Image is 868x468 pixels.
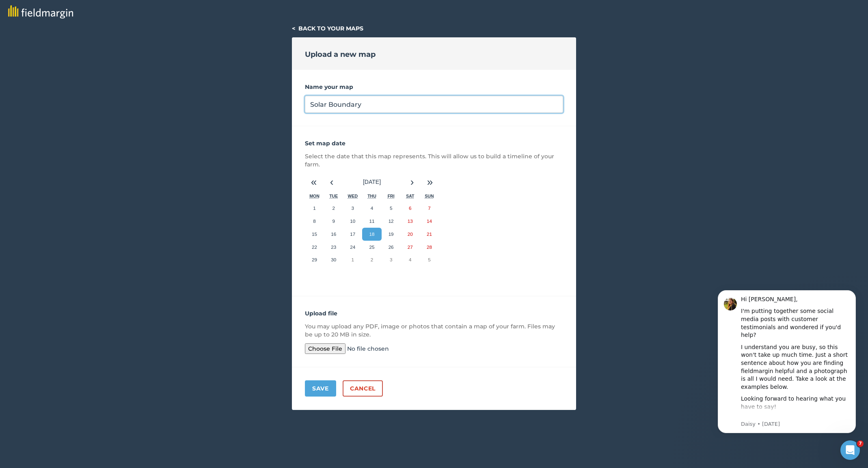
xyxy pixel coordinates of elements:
[369,231,375,237] abbr: 18 September 2025
[305,228,324,241] button: 15 September 2025
[389,244,394,250] abbr: 26 September 2025
[382,228,401,241] button: 19 September 2025
[352,205,354,211] abbr: 3 September 2025
[409,257,411,262] abbr: 4 October 2025
[348,194,358,198] abbr: Wednesday
[324,228,343,241] button: 16 September 2025
[420,241,439,254] button: 28 September 2025
[305,49,376,60] h2: Upload a new map
[305,253,324,266] button: 29 September 2025
[367,194,376,198] abbr: Thursday
[427,244,432,250] abbr: 28 September 2025
[428,205,430,211] abbr: 7 September 2025
[390,205,392,211] abbr: 5 September 2025
[362,241,381,254] button: 25 September 2025
[363,179,381,185] span: [DATE]
[305,140,345,147] strong: Set map date
[427,231,432,237] abbr: 21 September 2025
[332,205,335,211] abbr: 2 September 2025
[371,257,373,262] abbr: 2 October 2025
[341,173,403,191] button: [DATE]
[312,257,317,262] abbr: 29 September 2025
[406,194,414,198] abbr: Saturday
[331,244,336,250] abbr: 23 September 2025
[329,194,338,198] abbr: Tuesday
[305,152,563,168] p: Select the date that this map represents. This will allow us to build a timeline of your farm.
[369,244,375,250] abbr: 25 September 2025
[420,228,439,241] button: 21 September 2025
[324,215,343,228] button: 9 September 2025
[305,173,323,191] button: «
[305,215,324,228] button: 8 September 2025
[408,218,413,224] abbr: 13 September 2025
[420,202,439,215] button: 7 September 2025
[389,218,394,224] abbr: 12 September 2025
[350,218,355,224] abbr: 10 September 2025
[305,380,336,397] button: Save
[408,231,413,237] abbr: 20 September 2025
[305,322,563,339] p: You may upload any PDF, image or photos that contain a map of your farm. Files may be up to 20 MB...
[420,253,439,266] button: 5 October 2025
[331,257,336,262] abbr: 30 September 2025
[343,215,362,228] button: 10 September 2025
[350,231,355,237] abbr: 17 September 2025
[362,253,381,266] button: 2 October 2025
[427,218,432,224] abbr: 14 September 2025
[401,215,420,228] button: 13 September 2025
[343,228,362,241] button: 17 September 2025
[305,96,563,113] input: Enter name
[382,202,401,215] button: 5 September 2025
[840,440,860,460] iframe: Intercom live chat
[312,244,317,250] abbr: 22 September 2025
[309,194,320,198] abbr: Monday
[343,202,362,215] button: 3 September 2025
[369,218,375,224] abbr: 11 September 2025
[382,241,401,254] button: 26 September 2025
[305,241,324,254] button: 22 September 2025
[343,241,362,254] button: 24 September 2025
[305,310,337,317] strong: Upload file
[313,218,315,224] abbr: 8 September 2025
[350,244,355,250] abbr: 24 September 2025
[305,83,563,91] label: Name your map
[313,205,315,211] abbr: 1 September 2025
[362,215,381,228] button: 11 September 2025
[428,257,430,262] abbr: 5 October 2025
[409,205,411,211] abbr: 6 September 2025
[408,244,413,250] abbr: 27 September 2025
[352,257,354,262] abbr: 1 October 2025
[382,215,401,228] button: 12 September 2025
[421,173,439,191] button: »
[323,173,341,191] button: ‹
[382,253,401,266] button: 3 October 2025
[425,194,434,198] abbr: Sunday
[390,257,392,262] abbr: 3 October 2025
[420,215,439,228] button: 14 September 2025
[401,241,420,254] button: 27 September 2025
[305,202,324,215] button: 1 September 2025
[332,218,335,224] abbr: 9 September 2025
[403,173,421,191] button: ›
[343,380,383,397] a: Cancel
[312,231,317,237] abbr: 15 September 2025
[371,205,373,211] abbr: 4 September 2025
[331,231,336,237] abbr: 16 September 2025
[401,202,420,215] button: 6 September 2025
[324,202,343,215] button: 2 September 2025
[292,25,363,32] a: < Back to your maps
[389,231,394,237] abbr: 19 September 2025
[388,194,395,198] abbr: Friday
[401,253,420,266] button: 4 October 2025
[8,5,73,19] img: fieldmargin logo
[362,202,381,215] button: 4 September 2025
[324,253,343,266] button: 30 September 2025
[343,253,362,266] button: 1 October 2025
